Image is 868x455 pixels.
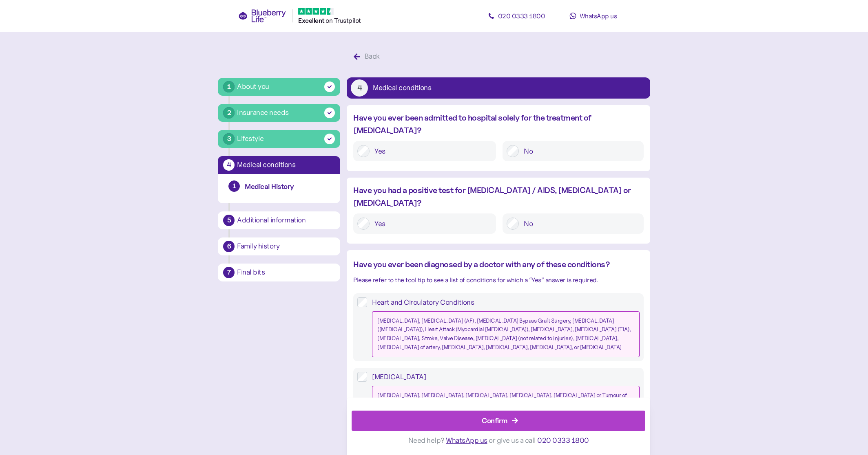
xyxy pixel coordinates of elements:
div: [MEDICAL_DATA], [MEDICAL_DATA], [MEDICAL_DATA], [MEDICAL_DATA], [MEDICAL_DATA] or Tumour of the b... [377,391,634,409]
div: 2 [223,107,235,119]
div: Final bits [237,269,335,276]
div: [MEDICAL_DATA], [MEDICAL_DATA] (AF), [MEDICAL_DATA] Bypass Graft Surgery, [MEDICAL_DATA] ([MEDICA... [377,317,634,352]
button: 7Final bits [218,264,340,281]
div: Back [365,51,380,62]
div: Please refer to the tool tip to see a list of conditions for which a “Yes” answer is required. [353,275,643,285]
div: Have you had a positive test for [MEDICAL_DATA] / AIDS, [MEDICAL_DATA] or [MEDICAL_DATA]? [353,184,643,209]
div: Confirm [482,415,507,426]
div: 6 [223,241,235,252]
a: 020 0333 1800 [480,8,553,24]
button: Confirm [352,411,645,431]
label: Yes [370,145,492,157]
label: No [519,218,639,230]
span: 020 0333 1800 [498,12,545,20]
div: Have you ever been diagnosed by a doctor with any of these conditions? [353,258,643,271]
div: 5 [223,215,235,226]
label: Heart and Circulatory Conditions [367,297,639,357]
div: 4 [351,79,368,97]
div: 4 [223,159,235,171]
div: 3 [223,133,235,145]
div: Medical History [245,182,330,191]
label: No [519,145,639,157]
div: Family history [237,243,335,250]
label: [MEDICAL_DATA] [367,372,639,414]
button: 1Medical History [224,180,334,197]
span: WhatsApp us [446,436,487,445]
span: WhatsApp us [580,12,617,20]
div: About you [237,81,269,92]
div: Need help? or give us a call [352,431,645,450]
div: 7 [223,267,235,278]
button: 3Lifestyle [218,130,340,148]
span: 020 0333 1800 [537,436,589,445]
div: Additional information [237,217,335,224]
div: Insurance needs [237,107,289,118]
div: Medical conditions [373,84,431,92]
div: 1 [228,180,240,192]
div: Have you ever been admitted to hospital solely for the treatment of [MEDICAL_DATA]? [353,112,643,137]
label: Yes [370,218,492,230]
div: Medical conditions [237,161,335,169]
button: 6Family history [218,237,340,255]
a: WhatsApp us [556,8,630,24]
button: 4Medical conditions [218,156,340,174]
button: 4Medical conditions [347,77,650,99]
button: 2Insurance needs [218,104,340,122]
span: on Trustpilot [325,16,361,24]
button: 1About you [218,78,340,96]
span: Excellent ️ [298,17,325,24]
button: 5Additional information [218,211,340,229]
button: Back [347,48,389,65]
div: Lifestyle [237,133,264,144]
div: 1 [223,81,235,92]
